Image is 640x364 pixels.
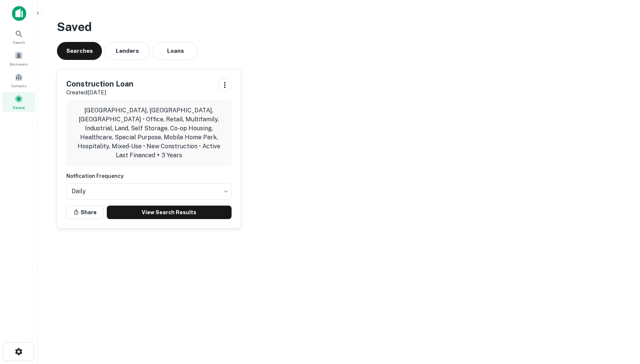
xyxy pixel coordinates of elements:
button: Lenders [105,42,150,60]
span: Saved [13,104,25,110]
div: Without label [66,181,232,202]
span: Contacts [11,83,26,89]
button: Share [66,206,104,219]
iframe: Chat Widget [603,304,640,340]
a: Search [2,27,35,47]
span: Search [13,39,25,45]
button: Searches [57,42,102,60]
h3: Saved [57,18,621,36]
h5: Construction Loan [66,78,133,90]
a: Contacts [2,70,35,90]
button: Loans [153,42,198,60]
p: Created [DATE] [66,88,133,97]
p: [GEOGRAPHIC_DATA], [GEOGRAPHIC_DATA], [GEOGRAPHIC_DATA] • Office, Retail, Multifamily, Industrial... [72,106,226,160]
a: View Search Results [107,206,232,219]
a: Borrowers [2,48,35,69]
span: Borrowers [10,61,28,67]
img: capitalize-icon.png [12,6,26,21]
a: Saved [2,92,35,112]
h6: Notfication Frequency [66,172,232,180]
